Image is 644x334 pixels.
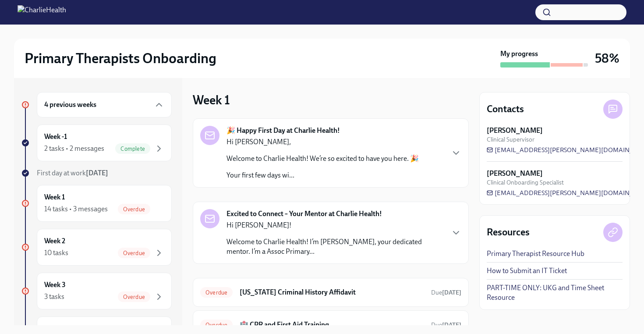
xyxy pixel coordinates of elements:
div: 14 tasks • 3 messages [44,204,108,214]
p: Hi [PERSON_NAME]! [226,220,444,230]
span: Overdue [118,206,150,213]
span: August 23rd, 2025 10:00 [431,321,461,329]
div: 10 tasks [44,248,68,258]
h6: Week -1 [44,132,67,142]
strong: [DATE] [442,321,461,329]
h6: 🏥 CPR and First Aid Training [240,320,424,330]
h4: Contacts [487,103,524,116]
h6: Week 3 [44,280,66,290]
p: Hi [PERSON_NAME], [226,137,419,147]
span: August 24th, 2025 10:00 [431,288,461,297]
strong: [PERSON_NAME] [487,126,543,135]
span: Due [431,321,461,329]
h6: 4 previous weeks [44,100,96,110]
a: Week 33 tasksOverdue [21,273,172,309]
h3: Week 1 [193,92,230,108]
a: Week 210 tasksOverdue [21,229,172,266]
h6: Week 2 [44,236,65,246]
a: PART-TIME ONLY: UKG and Time Sheet Resource [487,283,623,302]
strong: Excited to Connect – Your Mentor at Charlie Health! [226,209,382,219]
span: Overdue [118,250,150,256]
span: Overdue [118,294,150,300]
h3: 58% [595,50,619,66]
span: Due [431,289,461,296]
p: Welcome to Charlie Health! I’m [PERSON_NAME], your dedicated mentor. I’m a Assoc Primary... [226,237,444,256]
img: CharlieHealth [18,5,66,19]
div: 4 previous weeks [37,92,172,117]
a: How to Submit an IT Ticket [487,266,567,276]
p: Welcome to Charlie Health! We’re so excited to have you here. 🎉 [226,154,419,163]
div: 2 tasks • 2 messages [44,144,104,153]
strong: My progress [500,49,538,59]
span: Overdue [200,289,233,296]
h6: [US_STATE] Criminal History Affidavit [240,288,424,297]
a: Overdue[US_STATE] Criminal History AffidavitDue[DATE] [200,285,461,299]
p: Your first few days wi... [226,171,419,180]
strong: 🎉 Happy First Day at Charlie Health! [226,126,340,135]
a: Week -12 tasks • 2 messagesComplete [21,124,172,161]
h6: Week 4 [44,324,66,334]
span: Clinical Onboarding Specialist [487,178,564,187]
span: Overdue [200,322,233,328]
span: Clinical Supervisor [487,135,534,144]
a: First day at work[DATE] [21,168,172,178]
h6: Week 1 [44,192,65,202]
span: First day at work [37,169,108,177]
a: Primary Therapist Resource Hub [487,249,584,259]
h4: Resources [487,226,530,239]
strong: [DATE] [442,289,461,296]
strong: [PERSON_NAME] [487,169,543,178]
div: 3 tasks [44,292,64,302]
span: Complete [115,146,150,152]
a: Overdue🏥 CPR and First Aid TrainingDue[DATE] [200,318,461,332]
a: Week 114 tasks • 3 messagesOverdue [21,185,172,222]
h2: Primary Therapists Onboarding [25,50,216,67]
strong: [DATE] [86,169,108,177]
